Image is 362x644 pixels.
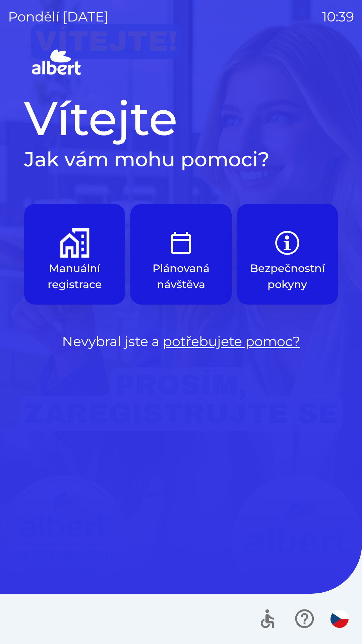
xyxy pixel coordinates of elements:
[250,260,325,292] p: Bezpečnostní pokyny
[166,228,196,258] img: e9efe3d3-6003-445a-8475-3fd9a2e5368f.png
[8,7,109,27] p: pondělí [DATE]
[24,147,338,172] h2: Jak vám mohu pomoci?
[163,333,300,350] a: potřebujete pomoc?
[24,204,125,305] button: Manuální registrace
[130,204,231,305] button: Plánovaná návštěva
[273,228,302,258] img: b85e123a-dd5f-4e82-bd26-90b222bbbbcf.png
[146,260,215,292] p: Plánovaná návštěva
[330,610,349,628] img: cs flag
[237,204,338,305] button: Bezpečnostní pokyny
[40,260,109,292] p: Manuální registrace
[24,90,338,147] h1: Vítejte
[322,7,354,27] p: 10:39
[60,228,89,258] img: d73f94ca-8ab6-4a86-aa04-b3561b69ae4e.png
[24,331,338,352] p: Nevybral jste a
[24,47,338,79] img: Logo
